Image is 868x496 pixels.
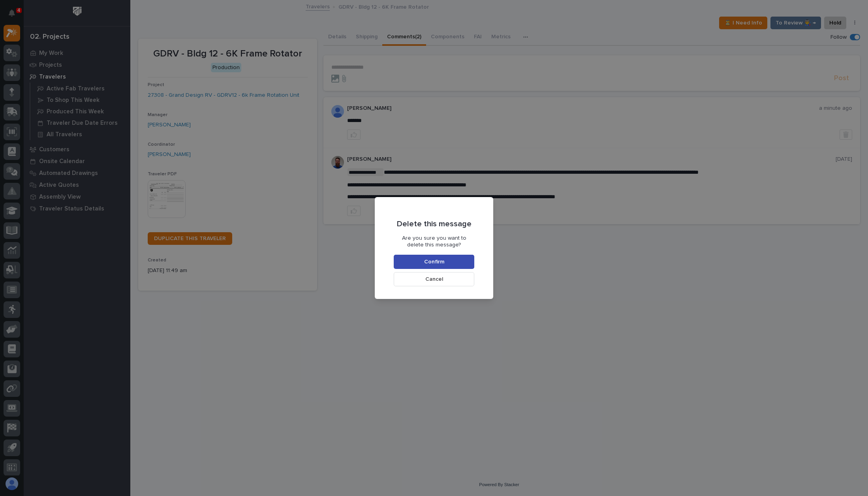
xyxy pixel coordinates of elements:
[394,272,474,286] button: Cancel
[394,255,474,269] button: Confirm
[397,219,472,229] p: Delete this message
[424,258,444,265] span: Confirm
[394,235,474,248] p: Are you sure you want to delete this message?
[425,276,443,283] span: Cancel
